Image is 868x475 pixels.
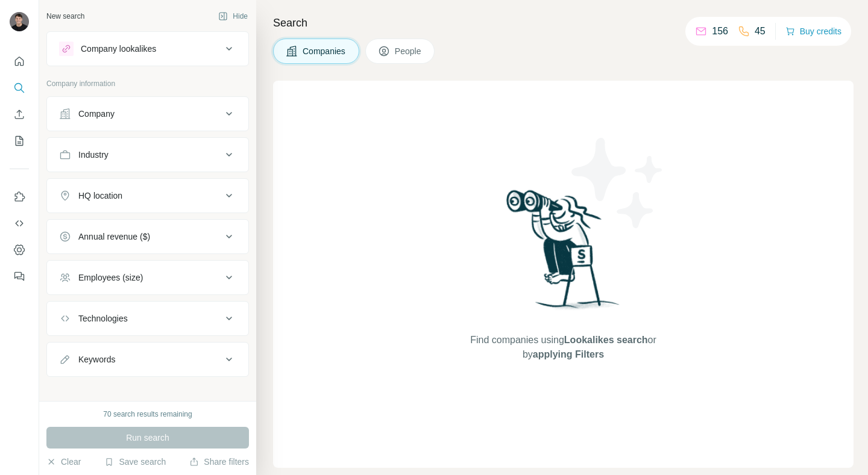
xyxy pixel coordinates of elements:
[78,353,115,365] div: Keywords
[10,12,29,31] img: Avatar
[47,34,248,63] button: Company lookalikes
[46,11,84,22] div: New search
[10,239,29,261] button: Dashboard
[10,51,29,72] button: Quick start
[10,104,29,125] button: Enrich CSV
[303,45,347,57] span: Companies
[47,222,248,251] button: Annual revenue ($)
[81,43,156,55] div: Company lookalikes
[395,45,423,57] span: People
[564,335,648,345] span: Lookalikes search
[189,456,249,468] button: Share filters
[533,349,604,359] span: applying Filters
[210,7,256,25] button: Hide
[47,263,248,292] button: Employees (size)
[47,140,248,169] button: Industry
[47,304,248,333] button: Technologies
[712,24,728,39] p: 156
[78,149,108,161] div: Industry
[46,78,249,89] p: Company information
[501,187,626,321] img: Surfe Illustration - Woman searching with binoculars
[78,231,150,243] div: Annual revenue ($)
[10,265,29,287] button: Feedback
[103,409,192,420] div: 70 search results remaining
[785,23,841,40] button: Buy credits
[46,456,81,468] button: Clear
[273,14,854,31] h4: Search
[47,99,248,128] button: Company
[10,186,29,208] button: Use Surfe on LinkedIn
[78,312,128,324] div: Technologies
[467,333,659,362] span: Find companies using or by
[10,130,29,152] button: My lists
[10,213,29,234] button: Use Surfe API
[564,129,672,237] img: Surfe Illustration - Stars
[78,190,122,202] div: HQ location
[47,345,248,374] button: Keywords
[10,77,29,99] button: Search
[78,108,115,120] div: Company
[47,181,248,210] button: HQ location
[755,24,766,39] p: 45
[78,272,143,284] div: Employees (size)
[104,456,166,468] button: Save search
